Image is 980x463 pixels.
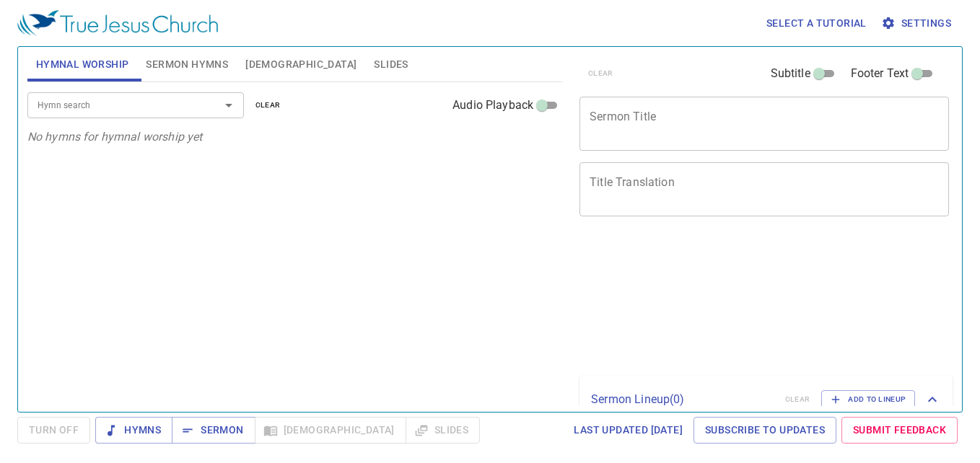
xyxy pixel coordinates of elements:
[146,56,228,74] span: Sermon Hymns
[841,417,958,444] a: Submit Feedback
[568,417,688,444] a: Last updated [DATE]
[831,393,906,406] span: Add to Lineup
[579,376,953,423] div: Sermon Lineup(0)clearAdd to Lineup
[853,421,946,439] span: Submit Feedback
[183,421,243,439] span: Sermon
[95,417,172,444] button: Hymns
[36,56,129,74] span: Hymnal Worship
[705,421,825,439] span: Subscribe to Updates
[694,417,836,444] a: Subscribe to Updates
[771,65,810,82] span: Subtitle
[27,130,203,144] i: No hymns for hymnal worship yet
[766,14,867,32] span: Select a tutorial
[574,421,683,439] span: Last updated [DATE]
[884,14,951,32] span: Settings
[245,56,356,74] span: [DEMOGRAPHIC_DATA]
[851,65,909,82] span: Footer Text
[574,231,877,371] iframe: from-child
[761,10,872,37] button: Select a tutorial
[107,421,161,439] span: Hymns
[17,10,218,36] img: True Jesus Church
[172,417,255,444] button: Sermon
[821,390,915,409] button: Add to Lineup
[219,95,239,115] button: Open
[255,99,281,112] span: clear
[878,10,957,37] button: Settings
[247,97,289,114] button: clear
[452,97,533,114] span: Audio Playback
[591,391,774,408] p: Sermon Lineup ( 0 )
[374,56,408,74] span: Slides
